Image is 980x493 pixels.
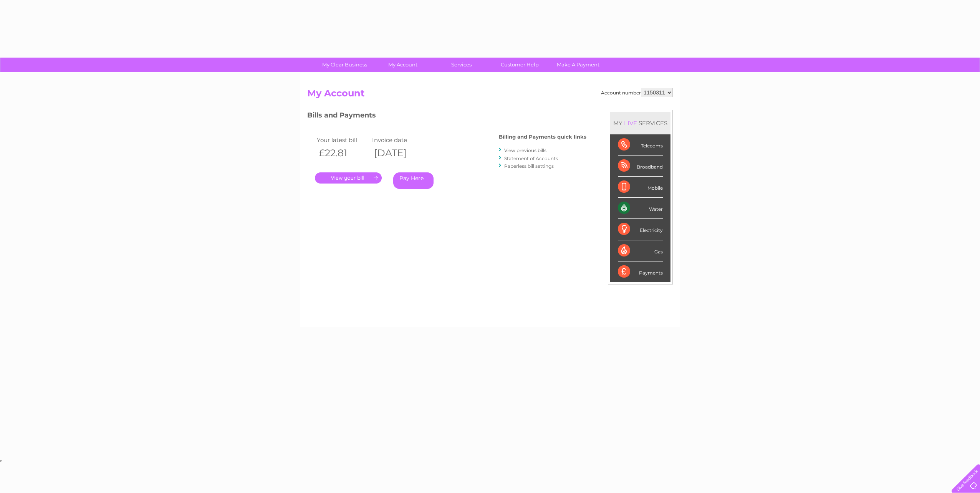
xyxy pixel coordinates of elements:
h3: Bills and Payments [307,110,586,123]
div: Gas [618,240,663,261]
a: View previous bills [504,147,546,153]
div: Telecoms [618,134,663,156]
div: Mobile [618,177,663,198]
a: . [315,172,382,184]
th: [DATE] [370,145,425,161]
h4: Billing and Payments quick links [499,134,586,140]
a: My Clear Business [313,58,376,72]
div: Payments [618,261,663,282]
td: Invoice date [370,135,425,145]
a: My Account [371,58,435,72]
a: Paperless bill settings [504,163,554,169]
h2: My Account [307,88,673,103]
div: Account number [601,88,673,97]
td: Your latest bill [315,135,370,145]
a: Statement of Accounts [504,156,558,161]
a: Customer Help [488,58,551,72]
a: Services [430,58,493,72]
div: LIVE [622,119,639,127]
a: Pay Here [393,172,434,189]
div: Water [618,198,663,219]
div: MY SERVICES [610,112,670,134]
div: Broadband [618,156,663,177]
th: £22.81 [315,145,370,161]
div: Electricity [618,219,663,240]
a: Make A Payment [546,58,610,72]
